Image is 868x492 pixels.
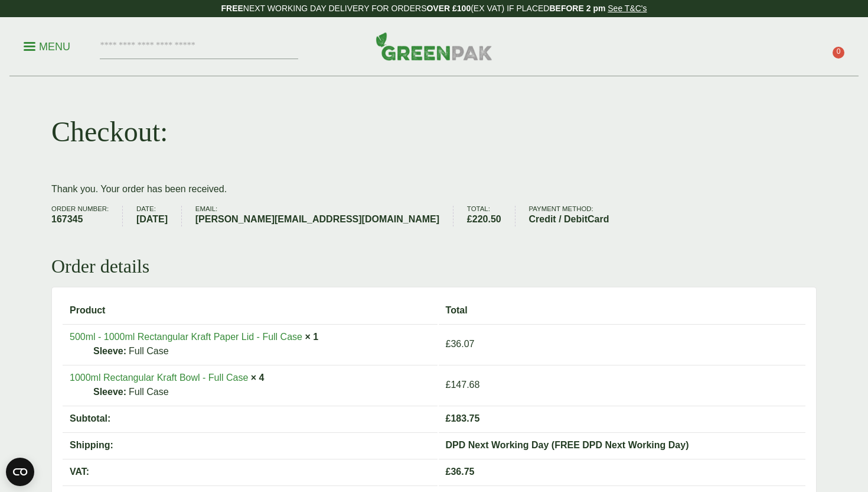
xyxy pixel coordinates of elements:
[528,206,622,226] li: Payment method:
[446,413,451,423] span: £
[63,298,438,323] th: Product
[446,339,475,349] bdi: 36.07
[24,40,70,51] a: Menu
[195,206,453,226] li: Email:
[305,332,318,342] strong: × 1
[528,212,609,226] strong: Credit / DebitCard
[195,212,439,226] strong: [PERSON_NAME][EMAIL_ADDRESS][DOMAIN_NAME]
[70,332,302,342] a: 500ml - 1000ml Rectangular Kraft Paper Lid - Full Case
[467,214,472,224] span: £
[549,4,605,13] strong: BEFORE 2 pm
[446,339,451,349] span: £
[6,458,34,486] button: Open CMP widget
[467,214,501,224] bdi: 220.50
[136,212,168,226] strong: [DATE]
[63,432,438,458] th: Shipping:
[63,459,438,484] th: VAT:
[426,4,471,13] strong: OVER £100
[63,406,438,431] th: Subtotal:
[446,467,475,477] span: 36.75
[833,47,844,59] span: 0
[70,373,248,383] a: 1000ml Rectangular Kraft Bowl - Full Case
[446,380,480,390] bdi: 147.68
[467,206,515,226] li: Total:
[608,4,647,13] a: See T&C's
[446,467,451,477] span: £
[93,344,430,358] p: Full Case
[376,32,492,60] img: GreenPak Supplies
[439,298,805,323] th: Total
[93,385,126,399] strong: Sleeve:
[24,40,70,54] p: Menu
[93,385,430,399] p: Full Case
[439,432,805,458] td: DPD Next Working Day (FREE DPD Next Working Day)
[51,182,817,196] p: Thank you. Your order has been received.
[51,255,817,277] h2: Order details
[93,344,126,358] strong: Sleeve:
[51,115,168,149] h1: Checkout:
[136,206,182,226] li: Date:
[51,212,109,226] strong: 167345
[446,413,480,423] span: 183.75
[251,373,265,383] strong: × 4
[221,4,243,13] strong: FREE
[51,206,123,226] li: Order number:
[446,380,451,390] span: £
